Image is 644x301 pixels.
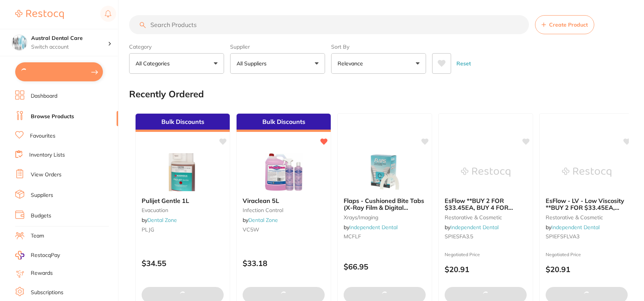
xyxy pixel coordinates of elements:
[360,153,409,191] img: Flaps - Cushioned Bite Tabs (X-Ray Film & Digital Sensor)
[129,15,529,34] input: Search Products
[454,53,473,74] button: Reset
[546,197,628,211] b: EsFlow - LV - Low Viscosity **BUY 2 FOR $33.45EA, BUY 4 FOR $29.80ea, OR BUY 6 FOR $25.40EA - A3
[30,132,55,140] a: Favourites
[344,197,426,211] b: Flaps - Cushioned Bite Tabs (X-Ray Film & Digital Sensor)
[551,224,600,231] a: Independent Dental
[31,269,53,277] a: Rewards
[259,153,308,191] img: Viraclean 5L
[15,10,64,19] img: Restocq Logo
[31,232,44,240] a: Team
[142,197,224,204] b: Pulijet Gentle 1L
[344,214,426,220] small: xrays/imaging
[237,60,270,67] p: All Suppliers
[31,289,63,296] a: Subscriptions
[237,114,331,132] div: Bulk Discounts
[243,259,325,268] p: $33.18
[535,15,594,34] button: Create Product
[338,60,366,67] p: Relevance
[12,35,27,50] img: Austral Dental Care
[546,214,628,220] small: restorative & cosmetic
[549,22,588,28] span: Create Product
[546,252,628,257] small: Negotiated Price
[546,224,600,231] span: by
[445,265,527,274] p: $20.91
[230,43,325,50] label: Supplier
[136,60,173,67] p: All Categories
[445,214,527,220] small: restorative & cosmetic
[243,207,325,213] small: Infection Control
[562,153,611,191] img: EsFlow - LV - Low Viscosity **BUY 2 FOR $33.45EA, BUY 4 FOR $29.80ea, OR BUY 6 FOR $25.40EA - A3
[31,171,62,179] a: View Orders
[243,217,278,223] span: by
[450,224,499,231] a: Independent Dental
[15,251,24,260] img: RestocqPay
[136,114,230,132] div: Bulk Discounts
[243,227,325,233] small: VC5W
[142,217,177,223] span: by
[129,53,224,74] button: All Categories
[349,224,398,231] a: Independent Dental
[546,265,628,274] p: $20.91
[129,89,204,100] h2: Recently Ordered
[142,259,224,268] p: $34.55
[31,252,60,259] span: RestocqPay
[546,233,628,239] small: SPIEFSFLVA3
[31,35,108,42] h4: Austral Dental Care
[129,43,224,50] label: Category
[344,224,398,231] span: by
[31,113,74,120] a: Browse Products
[445,252,527,257] small: Negotiated Price
[243,197,325,204] b: Viraclean 5L
[331,53,426,74] button: Relevance
[147,217,177,223] a: Dental Zone
[445,197,527,211] b: EsFlow **BUY 2 FOR $33.45EA, BUY 4 FOR $29.80ea, OR BUY 6 FOR $25.40EA - A3.5
[461,153,510,191] img: EsFlow **BUY 2 FOR $33.45EA, BUY 4 FOR $29.80ea, OR BUY 6 FOR $25.40EA - A3.5
[248,217,278,223] a: Dental Zone
[344,262,426,271] p: $66.95
[31,212,51,220] a: Budgets
[142,227,224,233] small: PLJG
[15,6,64,23] a: Restocq Logo
[31,92,57,100] a: Dashboard
[31,192,53,199] a: Suppliers
[29,151,65,159] a: Inventory Lists
[230,53,325,74] button: All Suppliers
[142,207,224,213] small: Evacuation
[15,251,60,260] a: RestocqPay
[158,153,207,191] img: Pulijet Gentle 1L
[445,224,499,231] span: by
[331,43,426,50] label: Sort By
[445,233,527,239] small: SPIESFA3.5
[344,233,426,239] small: MCFLF
[31,43,108,51] p: Switch account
